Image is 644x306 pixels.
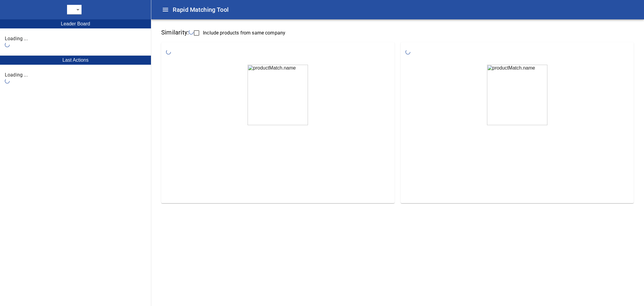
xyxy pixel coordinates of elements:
label: Include Products From Same Company [190,27,285,39]
span: Loading ... [5,35,146,42]
h6: Rapid Matching Tool [173,5,637,15]
span: Include products from same company [203,29,285,37]
img: productMatch.name [487,62,547,125]
p: Similarity: [158,27,637,39]
img: productMatch.name [248,62,308,125]
button: Collapse [158,2,173,17]
div: ​ [67,5,82,15]
span: Loading ... [5,71,146,79]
